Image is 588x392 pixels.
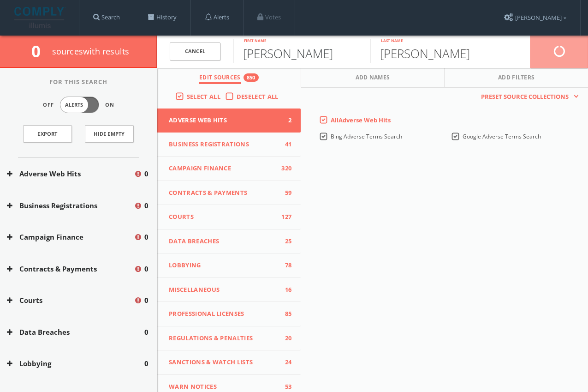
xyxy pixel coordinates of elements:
[169,334,278,343] span: Regulations & Penalties
[476,92,579,102] button: Preset Source Collections
[157,133,301,157] button: Business Registrations41
[157,68,301,88] button: Edit Sources850
[7,358,144,369] button: Lobbying
[331,133,402,140] span: Bing Adverse Terms Search
[187,92,220,101] span: Select All
[157,181,301,205] button: Contracts & Payments59
[169,116,278,125] span: Adverse Web Hits
[278,164,291,173] span: 320
[157,253,301,278] button: Lobbying78
[157,326,301,351] button: Regulations & Penalties20
[7,264,134,274] button: Contracts & Payments
[23,125,72,143] a: Export
[31,40,48,62] span: 0
[157,205,301,229] button: Courts127
[169,309,278,319] span: Professional Licenses
[43,101,54,109] span: Off
[237,92,279,101] span: Deselect All
[278,261,291,270] span: 78
[278,116,291,125] span: 2
[278,334,291,343] span: 20
[42,78,114,87] span: For This Search
[169,285,278,295] span: Miscellaneous
[144,327,148,338] span: 0
[144,200,148,211] span: 0
[169,237,278,246] span: Data Breaches
[476,92,573,102] span: Preset Source Collections
[169,358,278,367] span: Sanctions & Watch Lists
[157,109,301,133] button: Adverse Web Hits2
[278,358,291,367] span: 24
[157,350,301,375] button: Sanctions & Watch Lists24
[169,164,278,173] span: Campaign Finance
[445,68,588,88] button: Add Filters
[144,264,148,274] span: 0
[278,382,291,392] span: 53
[7,327,144,338] button: Data Breaches
[157,229,301,254] button: Data Breaches25
[278,140,291,149] span: 41
[14,7,66,28] img: illumis
[169,140,278,149] span: Business Registrations
[244,73,259,82] div: 850
[278,237,291,246] span: 25
[7,169,134,179] button: Adverse Web Hits
[52,46,130,57] span: source s with results
[169,212,278,222] span: Courts
[169,188,278,198] span: Contracts & Payments
[170,42,220,60] a: Cancel
[169,382,278,392] span: WARN Notices
[144,358,148,369] span: 0
[278,188,291,198] span: 59
[157,302,301,326] button: Professional Licenses85
[144,169,148,179] span: 0
[7,295,134,306] button: Courts
[199,73,241,84] span: Edit Sources
[463,133,541,140] span: Google Adverse Terms Search
[278,285,291,295] span: 16
[7,200,134,211] button: Business Registrations
[144,295,148,306] span: 0
[331,116,391,124] span: All Adverse Web Hits
[85,125,134,143] button: Hide Empty
[157,278,301,302] button: Miscellaneous16
[105,101,114,109] span: On
[278,309,291,319] span: 85
[157,157,301,181] button: Campaign Finance320
[356,73,390,84] span: Add Names
[144,232,148,242] span: 0
[169,261,278,270] span: Lobbying
[7,232,134,242] button: Campaign Finance
[498,73,535,84] span: Add Filters
[301,68,445,88] button: Add Names
[278,212,291,222] span: 127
